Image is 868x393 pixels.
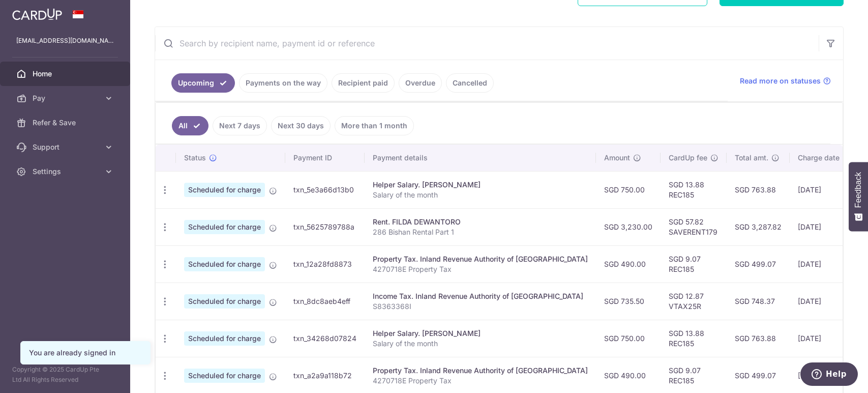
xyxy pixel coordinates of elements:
td: SGD 735.50 [596,283,661,320]
span: Read more on statuses [740,76,821,86]
span: Scheduled for charge [184,331,265,346]
iframe: Opens a widget where you can find more information [800,362,858,388]
span: Scheduled for charge [184,257,265,271]
span: Feedback [854,172,863,208]
td: [DATE] [790,245,859,283]
a: Recipient paid [332,73,395,93]
td: SGD 750.00 [596,320,661,357]
p: 286 Bishan Rental Part 1 [373,227,588,237]
td: txn_5e3a66d13b0 [285,171,365,208]
td: txn_12a28fd8873 [285,245,365,283]
button: Feedback - Show survey [849,162,868,231]
div: Helper Salary. [PERSON_NAME] [373,328,588,339]
img: CardUp [12,8,62,20]
p: [EMAIL_ADDRESS][DOMAIN_NAME] [16,36,114,46]
span: Scheduled for charge [184,220,265,234]
span: Scheduled for charge [184,183,265,197]
td: SGD 748.37 [727,283,790,320]
span: Amount [604,153,630,163]
a: All [172,116,208,135]
a: Upcoming [171,73,235,93]
span: CardUp fee [669,153,707,163]
td: SGD 3,230.00 [596,208,661,245]
a: Payments on the way [239,73,327,93]
td: SGD 13.88 REC185 [661,320,727,357]
span: Refer & Save [33,118,100,128]
a: Overdue [399,73,442,93]
td: txn_34268d07824 [285,320,365,357]
td: txn_8dc8aeb4eff [285,283,365,320]
span: Settings [33,166,100,177]
td: [DATE] [790,283,859,320]
a: More than 1 month [335,116,414,135]
p: S8363368I [373,301,588,312]
span: Scheduled for charge [184,369,265,383]
span: Scheduled for charge [184,294,265,308]
div: You are already signed in [29,348,142,358]
td: SGD 9.07 REC185 [661,245,727,283]
td: SGD 3,287.82 [727,208,790,245]
div: Income Tax. Inland Revenue Authority of [GEOGRAPHIC_DATA] [373,291,588,301]
a: Next 30 days [271,116,331,135]
td: SGD 499.07 [727,245,790,283]
input: Search by recipient name, payment id or reference [155,27,819,60]
div: Property Tax. Inland Revenue Authority of [GEOGRAPHIC_DATA] [373,366,588,376]
td: [DATE] [790,171,859,208]
span: Status [184,153,206,163]
div: Property Tax. Inland Revenue Authority of [GEOGRAPHIC_DATA] [373,254,588,264]
p: 4270718E Property Tax [373,376,588,386]
span: Total amt. [735,153,768,163]
div: Helper Salary. [PERSON_NAME] [373,180,588,190]
a: Next 7 days [213,116,267,135]
td: txn_5625789788a [285,208,365,245]
th: Payment details [365,145,596,171]
p: Salary of the month [373,190,588,200]
span: Support [33,142,100,152]
span: Home [33,69,100,79]
td: SGD 763.88 [727,320,790,357]
td: SGD 12.87 VTAX25R [661,283,727,320]
th: Payment ID [285,145,365,171]
p: 4270718E Property Tax [373,264,588,274]
td: SGD 490.00 [596,245,661,283]
span: Charge date [798,153,840,163]
td: [DATE] [790,208,859,245]
td: SGD 57.82 SAVERENT179 [661,208,727,245]
p: Salary of the month [373,339,588,349]
td: SGD 750.00 [596,171,661,208]
a: Cancelled [446,73,494,93]
td: SGD 763.88 [727,171,790,208]
td: [DATE] [790,320,859,357]
a: Read more on statuses [740,76,831,86]
td: SGD 13.88 REC185 [661,171,727,208]
span: Pay [33,93,100,103]
div: Rent. FILDA DEWANTORO [373,217,588,227]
